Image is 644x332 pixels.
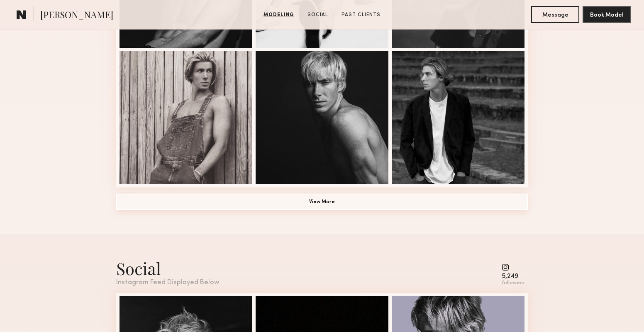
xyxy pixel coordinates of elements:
a: Past Clients [338,11,384,19]
span: [PERSON_NAME] [40,8,113,23]
div: Social [116,257,219,279]
button: View More [116,194,528,210]
button: Message [531,6,579,23]
div: followers [502,280,524,286]
div: 5,249 [502,273,524,280]
div: Instagram Feed Displayed Below [116,279,219,286]
a: Modeling [260,11,298,19]
a: Social [304,11,332,19]
a: Book Model [583,11,631,18]
button: Book Model [583,6,631,23]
